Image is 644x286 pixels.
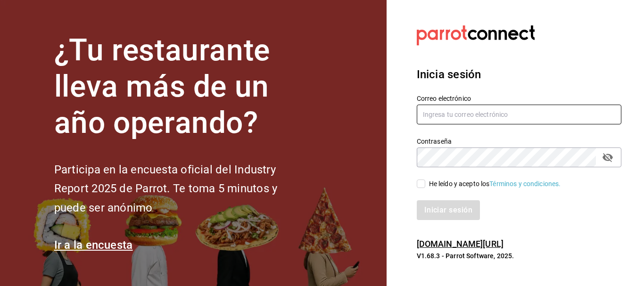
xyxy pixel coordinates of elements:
div: He leído y acepto los [429,179,561,189]
h2: Participa en la encuesta oficial del Industry Report 2025 de Parrot. Te toma 5 minutos y puede se... [54,160,309,218]
a: Ir a la encuesta [54,238,133,252]
a: Términos y condiciones. [489,180,561,188]
button: passwordField [600,149,616,165]
label: Correo electrónico [417,95,621,102]
label: Contraseña [417,138,621,145]
input: Ingresa tu correo electrónico [417,105,621,124]
h3: Inicia sesión [417,66,621,83]
a: [DOMAIN_NAME][URL] [417,239,504,249]
h1: ¿Tu restaurante lleva más de un año operando? [54,33,309,141]
p: V1.68.3 - Parrot Software, 2025. [417,251,621,261]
